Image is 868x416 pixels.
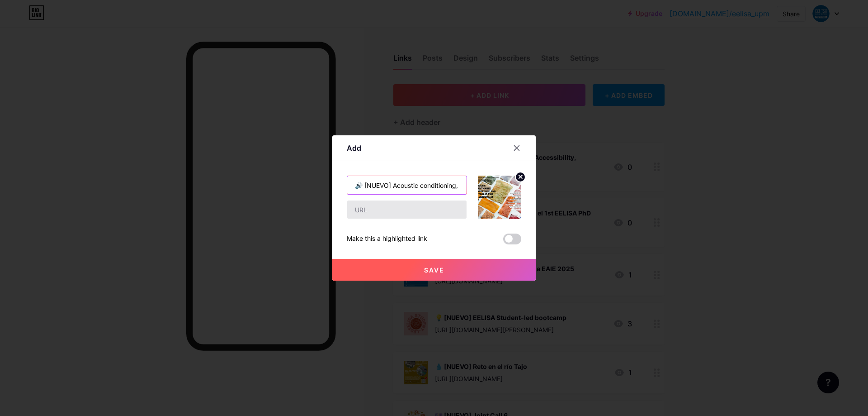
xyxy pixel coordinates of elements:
img: link_thumbnail [478,176,521,219]
div: Make this a highlighted link [347,234,427,244]
input: Title [347,176,467,194]
div: Add [347,143,361,153]
button: Save [332,259,536,281]
span: Save [424,266,444,274]
input: URL [347,201,467,219]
